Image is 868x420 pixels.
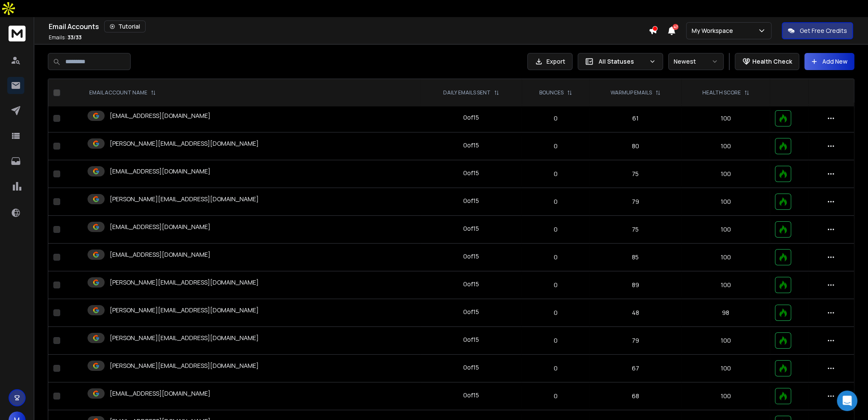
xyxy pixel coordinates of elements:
[527,281,584,289] p: 0
[527,197,584,206] p: 0
[611,89,652,96] p: WARMUP EMAILS
[110,334,259,342] p: [PERSON_NAME][EMAIL_ADDRESS][DOMAIN_NAME]
[463,335,479,344] div: 0 of 15
[735,53,799,70] button: Health Check
[527,170,584,178] p: 0
[110,223,210,231] p: [EMAIL_ADDRESS][DOMAIN_NAME]
[589,244,681,271] td: 85
[589,188,681,216] td: 79
[110,167,210,176] p: [EMAIL_ADDRESS][DOMAIN_NAME]
[599,57,646,66] p: All Statuses
[527,336,584,345] p: 0
[463,197,479,205] div: 0 of 15
[589,382,681,410] td: 68
[589,355,681,382] td: 67
[463,308,479,316] div: 0 of 15
[800,26,847,35] p: Get Free Credits
[89,89,156,96] div: EMAIL ACCOUNT NAME
[463,252,479,261] div: 0 of 15
[702,89,741,96] p: HEALTH SCORE
[589,216,681,244] td: 75
[110,278,259,287] p: [PERSON_NAME][EMAIL_ADDRESS][DOMAIN_NAME]
[463,224,479,233] div: 0 of 15
[681,327,769,355] td: 100
[681,244,769,271] td: 100
[672,24,678,30] span: 47
[110,250,210,259] p: [EMAIL_ADDRESS][DOMAIN_NAME]
[527,142,584,150] p: 0
[463,280,479,288] div: 0 of 15
[589,160,681,188] td: 75
[527,114,584,123] p: 0
[527,308,584,317] p: 0
[110,112,210,120] p: [EMAIL_ADDRESS][DOMAIN_NAME]
[804,53,854,70] button: Add New
[527,253,584,261] p: 0
[110,361,259,370] p: [PERSON_NAME][EMAIL_ADDRESS][DOMAIN_NAME]
[589,271,681,299] td: 89
[589,327,681,355] td: 79
[463,363,479,372] div: 0 of 15
[837,391,857,411] div: Open Intercom Messenger
[67,34,82,41] span: 33 / 33
[110,389,210,398] p: [EMAIL_ADDRESS][DOMAIN_NAME]
[752,57,792,66] p: Health Check
[539,89,564,96] p: BOUNCES
[589,299,681,327] td: 48
[681,132,769,160] td: 100
[104,21,146,32] button: Tutorial
[681,105,769,132] td: 100
[443,89,491,96] p: DAILY EMAILS SENT
[681,382,769,410] td: 100
[49,34,82,41] p: Emails :
[681,355,769,382] td: 100
[782,22,853,39] button: Get Free Credits
[463,141,479,150] div: 0 of 15
[681,299,769,327] td: 98
[49,21,649,32] div: Email Accounts
[527,364,584,373] p: 0
[668,53,724,70] button: Newest
[681,160,769,188] td: 100
[589,105,681,132] td: 61
[110,195,259,203] p: [PERSON_NAME][EMAIL_ADDRESS][DOMAIN_NAME]
[681,271,769,299] td: 100
[463,169,479,177] div: 0 of 15
[681,216,769,244] td: 100
[110,139,259,148] p: [PERSON_NAME][EMAIL_ADDRESS][DOMAIN_NAME]
[463,113,479,122] div: 0 of 15
[463,391,479,399] div: 0 of 15
[527,53,573,70] button: Export
[527,225,584,234] p: 0
[110,306,259,314] p: [PERSON_NAME][EMAIL_ADDRESS][DOMAIN_NAME]
[681,188,769,216] td: 100
[589,132,681,160] td: 80
[527,392,584,400] p: 0
[692,26,736,35] p: My Workspace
